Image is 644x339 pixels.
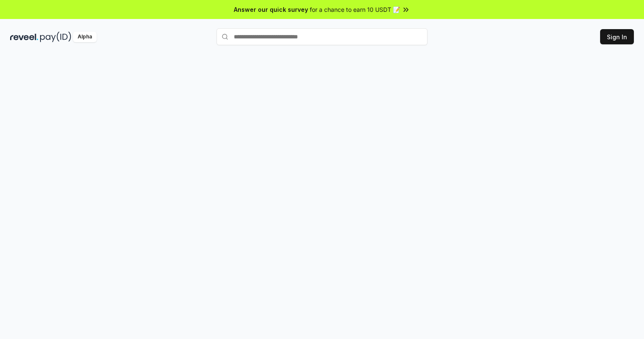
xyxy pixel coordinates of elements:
button: Sign In [600,29,634,44]
img: reveel_dark [10,32,38,42]
img: pay_id [40,32,71,42]
span: for a chance to earn 10 USDT 📝 [310,5,400,14]
div: Alpha [73,32,97,42]
span: Answer our quick survey [234,5,308,14]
